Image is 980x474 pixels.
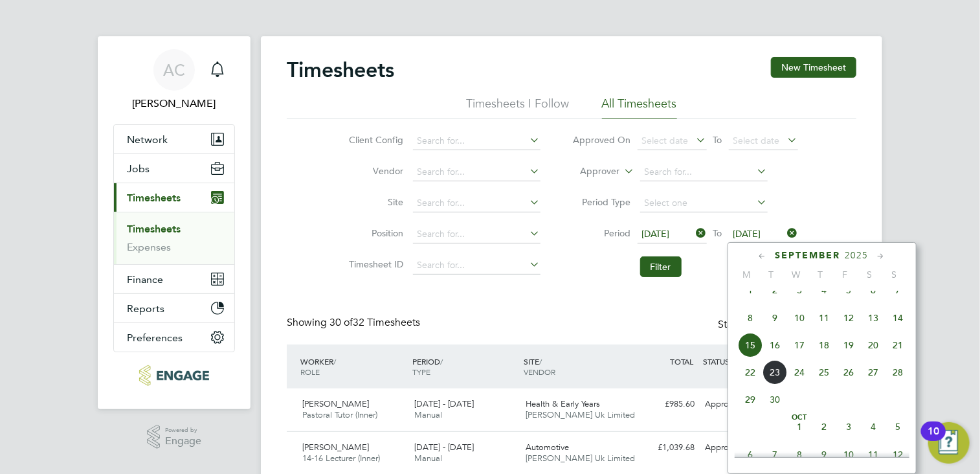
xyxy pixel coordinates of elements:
span: 14 [885,306,910,330]
span: 9 [812,442,836,467]
span: Jobs [127,163,150,175]
span: [PERSON_NAME] [302,398,369,409]
input: Select one [640,194,768,212]
span: / [333,356,336,367]
span: 29 [738,387,763,412]
span: 32 Timesheets [329,316,420,329]
button: New Timesheet [771,57,856,78]
input: Search for... [413,256,540,275]
span: [DATE] - [DATE] [414,398,474,409]
span: 11 [861,442,885,467]
button: Reports [114,294,234,322]
h2: Timesheets [287,57,394,83]
span: 3 [836,414,861,439]
span: 19 [836,333,861,357]
span: [PERSON_NAME] Uk Limited [526,453,636,464]
label: Client Config [346,134,404,146]
span: 6 [738,442,763,467]
span: Preferences [127,332,183,344]
span: 10 [836,442,861,467]
span: 8 [787,442,812,467]
label: Approver [562,165,620,178]
button: Timesheets [114,183,234,212]
span: T [759,269,784,280]
button: Network [114,125,234,153]
span: [PERSON_NAME] Uk Limited [526,409,636,420]
span: Timesheets [127,192,181,204]
span: 21 [885,333,910,357]
span: 14-16 Lecturer (Inner) [302,453,380,464]
span: ROLE [300,367,320,377]
button: Open Resource Center, 10 new notifications [928,422,970,464]
div: Status [718,316,830,334]
span: Automotive [526,442,570,453]
span: 18 [812,333,836,357]
span: Manual [414,453,442,464]
input: Search for... [413,225,540,243]
span: Health & Early Years [526,398,601,409]
span: 20 [861,333,885,357]
span: 17 [787,333,812,357]
span: 5 [885,414,910,439]
span: 10 [787,306,812,330]
input: Search for... [640,163,768,181]
span: Reports [127,302,164,315]
span: 27 [861,360,885,385]
a: Go to home page [113,365,235,386]
div: Timesheets [114,212,234,264]
span: September [775,250,841,261]
span: F [833,269,858,280]
span: 1 [787,414,812,439]
span: TOTAL [670,356,693,367]
nav: Main navigation [98,36,251,409]
span: 7 [763,442,787,467]
span: 11 [812,306,836,330]
span: 22 [738,360,763,385]
div: Approved [700,394,767,415]
span: 8 [738,306,763,330]
span: 30 of [329,316,353,329]
span: Finance [127,273,163,286]
span: Oct [787,414,812,421]
span: 24 [787,360,812,385]
a: Powered byEngage [147,425,202,449]
span: 25 [812,360,836,385]
div: WORKER [297,350,409,383]
span: 2025 [845,250,869,261]
span: T [808,269,833,280]
label: Vendor [346,165,404,177]
span: Network [127,133,168,146]
div: Approved [700,437,767,458]
span: 23 [763,360,787,385]
button: Jobs [114,154,234,183]
span: Select date [733,135,780,146]
a: Expenses [127,241,171,253]
button: Preferences [114,323,234,352]
a: Timesheets [127,223,181,235]
span: [DATE] [733,228,761,240]
span: 12 [885,442,910,467]
span: 28 [885,360,910,385]
img: morganhunt-logo-retina.png [139,365,208,386]
label: Period [573,227,631,239]
span: VENDOR [524,367,556,377]
span: [PERSON_NAME] [302,442,369,453]
span: To [709,131,726,148]
span: / [440,356,443,367]
span: / [540,356,542,367]
div: Showing [287,316,423,330]
label: Position [346,227,404,239]
div: 10 [928,431,939,448]
span: Pastoral Tutor (Inner) [302,409,377,420]
span: 16 [763,333,787,357]
label: Period Type [573,196,631,208]
li: All Timesheets [602,96,677,119]
span: Powered by [165,425,201,436]
span: 15 [738,333,763,357]
span: 13 [861,306,885,330]
span: AC [163,62,185,78]
span: W [784,269,808,280]
span: [DATE] - [DATE] [414,442,474,453]
div: £985.60 [632,394,700,415]
span: 2 [812,414,836,439]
